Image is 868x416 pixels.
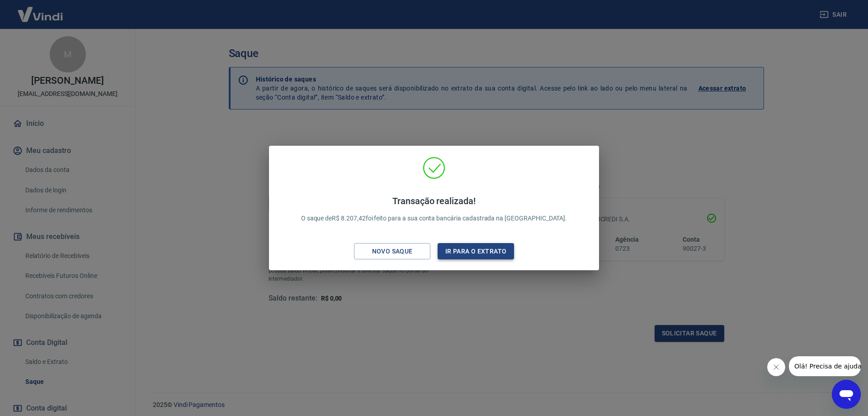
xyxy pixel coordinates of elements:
[767,358,785,376] iframe: Fechar mensagem
[5,6,76,14] span: Olá! Precisa de ajuda?
[789,356,861,376] iframe: Mensagem da empresa
[361,246,424,257] div: Novo saque
[832,380,861,409] iframe: Botão para abrir a janela de mensagens
[354,243,430,260] button: Novo saque
[301,196,567,223] p: O saque de R$ 8.207,42 foi feito para a sua conta bancária cadastrada na [GEOGRAPHIC_DATA].
[301,196,567,206] h4: Transação realizada!
[438,243,514,260] button: Ir para o extrato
